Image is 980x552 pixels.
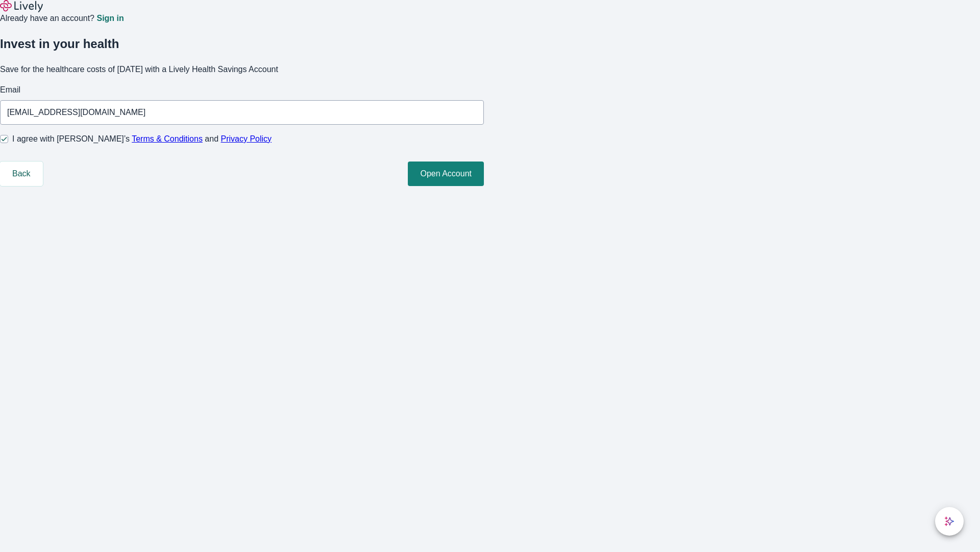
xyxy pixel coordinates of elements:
button: chat [935,507,964,536]
a: Privacy Policy [221,134,272,143]
button: Open Account [408,162,484,186]
span: I agree with [PERSON_NAME]’s and [12,133,272,145]
svg: Lively AI Assistant [944,516,954,526]
a: Sign in [96,14,124,22]
a: Terms & Conditions [132,134,203,143]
